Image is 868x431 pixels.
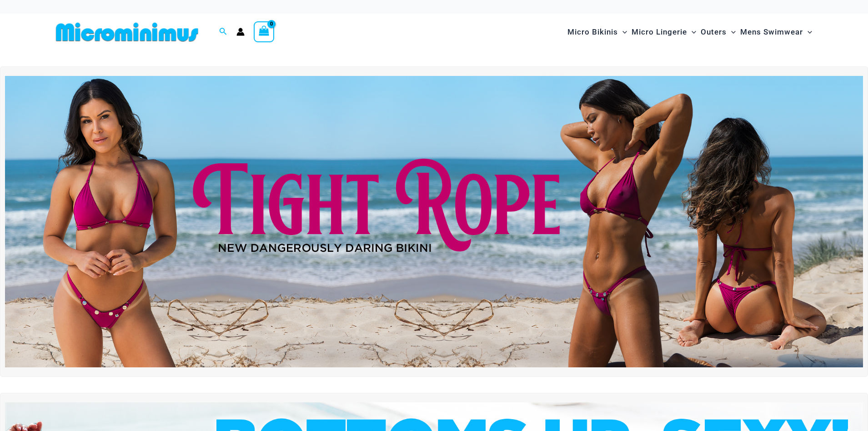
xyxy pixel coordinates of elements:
[727,20,736,44] span: Menu Toggle
[687,20,696,44] span: Menu Toggle
[740,20,803,44] span: Mens Swimwear
[236,28,245,36] a: Account icon link
[5,76,863,367] img: Tight Rope Pink Bikini
[618,20,627,44] span: Menu Toggle
[565,18,629,46] a: Micro BikinisMenu ToggleMenu Toggle
[564,17,816,47] nav: Site Navigation
[567,20,618,44] span: Micro Bikinis
[254,21,275,42] a: View Shopping Cart, empty
[632,20,687,44] span: Micro Lingerie
[738,18,814,46] a: Mens SwimwearMenu ToggleMenu Toggle
[701,20,727,44] span: Outers
[52,22,202,42] img: MM SHOP LOGO FLAT
[803,20,812,44] span: Menu Toggle
[629,18,698,46] a: Micro LingerieMenu ToggleMenu Toggle
[219,26,227,38] a: Search icon link
[698,18,738,46] a: OutersMenu ToggleMenu Toggle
